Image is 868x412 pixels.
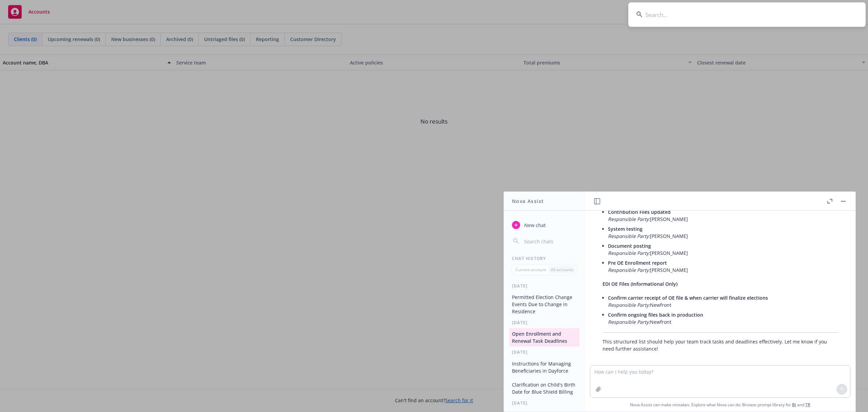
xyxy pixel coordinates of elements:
p: This structured list should help your team track tasks and deadlines effectively. Let me know if ... [603,338,838,352]
button: Instructions for Managing Beneficiaries in Dayforce [509,358,579,376]
span: New chat [523,222,546,229]
input: Search chats [523,237,577,246]
div: [DATE] [504,400,585,406]
button: Permitted Election Change Events Due to Change in Residence [509,292,579,317]
p: [PERSON_NAME] [608,225,838,240]
span: Contribution Files updated [608,209,671,215]
p: Current account [515,267,546,273]
p: [PERSON_NAME] [608,242,838,257]
span: Confirm carrier receipt of OE file & when carrier will finalize elections [608,295,768,301]
a: BI [792,402,796,408]
button: Clarification on Child's Birth Date for Blue Shield Billing [509,379,579,397]
div: [DATE] [504,320,585,325]
em: Responsible Party: [608,267,650,273]
a: TR [805,402,810,408]
em: Responsible Party: [608,233,650,239]
em: Responsible Party: [608,319,650,325]
span: Nova Assist can make mistakes. Explore what Nova can do: Browse prompt library for and [588,398,853,412]
p: Newfront [608,311,838,325]
button: New chat [509,219,579,231]
input: Search... [628,2,866,27]
span: System testing [608,226,643,232]
button: Open Enrollment and Renewal Task Deadlines [509,328,579,347]
span: Document posting [608,243,651,249]
span: EDI OE Files (Informational Only) [603,281,677,287]
em: Responsible Party: [608,216,650,222]
span: Confirm ongoing files back in production [608,312,703,318]
div: Chat History [504,256,585,261]
p: Newfront [608,294,838,308]
span: Pre OE Enrollment report [608,260,667,266]
div: [DATE] [504,283,585,289]
em: Responsible Party: [608,302,650,308]
p: [PERSON_NAME] [608,259,838,274]
p: [PERSON_NAME] [608,208,838,223]
div: [DATE] [504,349,585,355]
h1: Nova Assist [512,198,544,205]
em: Responsible Party: [608,250,650,256]
p: All accounts [551,267,573,273]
